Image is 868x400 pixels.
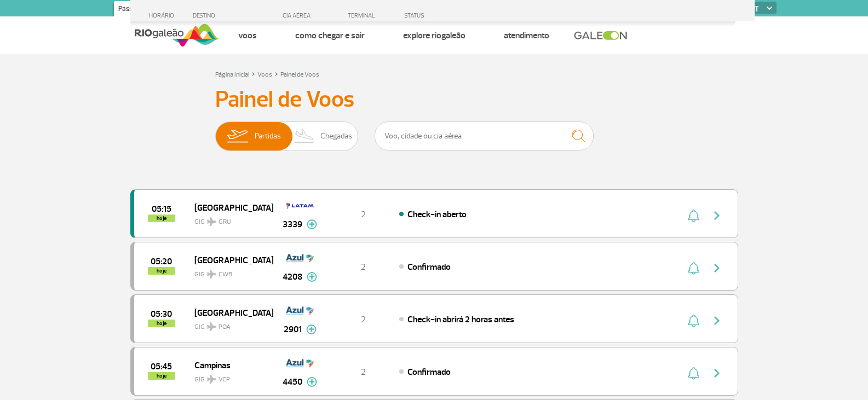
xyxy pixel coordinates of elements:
[407,209,467,220] span: Check-in aberto
[148,372,175,380] span: hoje
[148,267,175,275] span: hoje
[283,375,302,389] span: 4450
[361,314,366,325] span: 2
[688,209,699,222] img: sino-painel-voo.svg
[194,316,265,332] span: GIG
[215,71,249,79] a: Página Inicial
[207,322,216,331] img: destiny_airplane.svg
[194,358,265,372] span: Campinas
[219,270,232,280] span: CWB
[194,369,265,385] span: GIG
[289,122,321,150] img: slider-desembarque
[219,322,231,332] span: POA
[114,1,159,19] a: Passageiros
[238,30,257,41] a: Voos
[219,217,231,227] span: GRU
[148,320,175,327] span: hoje
[207,375,216,384] img: destiny_airplane.svg
[710,367,723,380] img: seta-direita-painel-voo.svg
[215,86,653,113] h3: Painel de Voos
[688,314,699,327] img: sino-painel-voo.svg
[307,219,317,229] img: mais-info-painel-voo.svg
[320,122,352,150] span: Chegadas
[407,314,514,325] span: Check-in abrirá 2 horas antes
[283,270,302,283] span: 4208
[710,262,723,275] img: seta-direita-painel-voo.svg
[152,205,171,213] span: 2025-08-26 05:15:00
[361,367,366,378] span: 2
[504,30,549,41] a: Atendimento
[257,71,272,79] a: Voos
[220,122,255,150] img: slider-embarque
[710,314,723,327] img: seta-direita-painel-voo.svg
[327,12,399,19] div: TERMINAL
[194,211,265,227] span: GIG
[134,12,193,19] div: HORÁRIO
[361,209,366,220] span: 2
[194,200,265,215] span: [GEOGRAPHIC_DATA]
[151,310,172,318] span: 2025-08-26 05:30:00
[284,323,302,336] span: 2901
[307,272,317,282] img: mais-info-painel-voo.svg
[403,30,465,41] a: Explore RIOgaleão
[361,262,366,273] span: 2
[688,367,699,380] img: sino-painel-voo.svg
[273,12,327,19] div: CIA AÉREA
[307,377,317,387] img: mais-info-painel-voo.svg
[407,367,451,378] span: Confirmado
[151,258,172,265] span: 2025-08-26 05:20:00
[193,12,273,19] div: DESTINO
[207,217,216,226] img: destiny_airplane.svg
[207,270,216,279] img: destiny_airplane.svg
[407,262,451,273] span: Confirmado
[255,122,281,150] span: Partidas
[194,253,265,267] span: [GEOGRAPHIC_DATA]
[274,67,278,80] a: >
[151,363,172,370] span: 2025-08-26 05:45:00
[148,215,175,222] span: hoje
[295,30,365,41] a: Como chegar e sair
[251,67,255,80] a: >
[283,218,302,231] span: 3339
[688,262,699,275] img: sino-painel-voo.svg
[219,375,230,385] span: VCP
[194,264,265,280] span: GIG
[280,71,319,79] a: Painel de Voos
[399,12,488,19] div: STATUS
[306,324,317,334] img: mais-info-painel-voo.svg
[194,305,265,320] span: [GEOGRAPHIC_DATA]
[375,121,594,150] input: Voo, cidade ou cia aérea
[710,209,723,222] img: seta-direita-painel-voo.svg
